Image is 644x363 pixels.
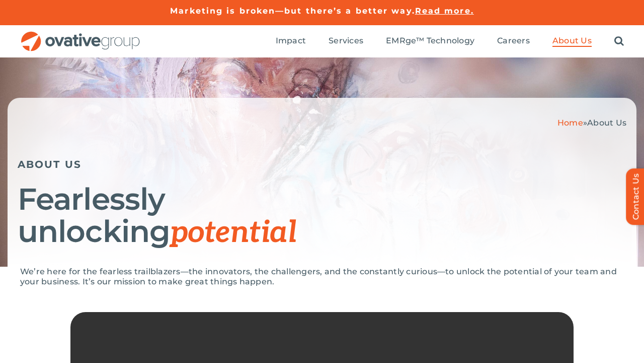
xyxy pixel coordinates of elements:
[552,36,592,46] span: About Us
[614,36,624,47] a: Search
[497,36,530,46] span: Careers
[557,118,626,128] span: »
[552,36,592,47] a: About Us
[386,36,474,46] span: EMRge™ Technology
[415,6,474,16] a: Read more.
[20,30,141,40] a: OG_Full_horizontal_RGB
[20,267,624,287] p: We’re here for the fearless trailblazers—the innovators, the challengers, and the constantly curi...
[170,6,415,16] a: Marketing is broken—but there’s a better way.
[557,118,583,128] a: Home
[18,183,626,249] h1: Fearlessly unlocking
[329,36,363,47] a: Services
[587,118,626,128] span: About Us
[170,215,296,251] span: potential
[276,36,306,46] span: Impact
[329,36,363,46] span: Services
[276,25,624,57] nav: Menu
[386,36,474,47] a: EMRge™ Technology
[276,36,306,47] a: Impact
[18,158,626,170] h5: ABOUT US
[497,36,530,47] a: Careers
